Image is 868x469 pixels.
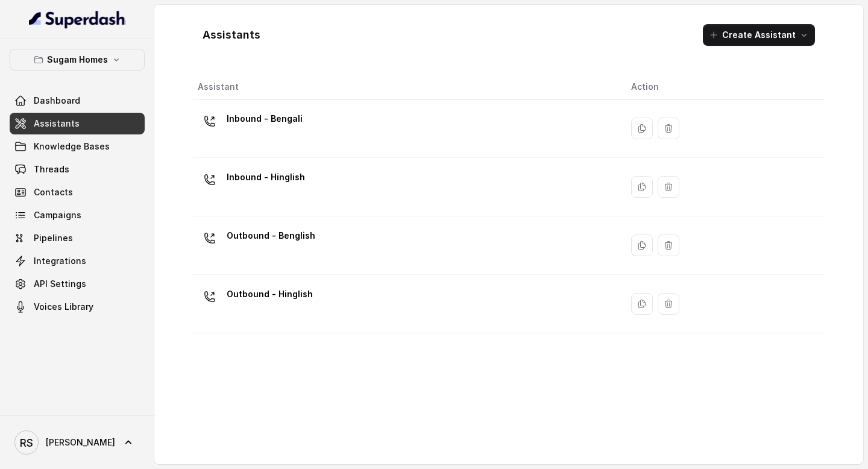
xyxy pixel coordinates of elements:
a: Campaigns [10,204,145,226]
p: Sugam Homes [47,52,108,67]
img: light.svg [29,10,126,29]
button: Create Assistant [703,24,815,46]
span: Voices Library [34,301,93,313]
th: Action [621,75,825,99]
span: Threads [34,163,69,175]
p: Inbound - Bengali [227,109,303,128]
span: [PERSON_NAME] [46,436,115,449]
a: API Settings [10,273,145,295]
th: Assistant [193,75,621,99]
a: Knowledge Bases [10,136,145,157]
p: Outbound - Benglish [227,226,315,245]
span: Pipelines [34,232,73,244]
button: Sugam Homes [10,49,145,71]
span: Integrations [34,255,86,267]
a: Contacts [10,181,145,203]
p: Inbound - Hinglish [227,168,305,187]
span: Dashboard [34,95,80,107]
span: Contacts [34,186,73,198]
h1: Assistants [203,25,260,45]
span: Knowledge Bases [34,140,110,153]
a: Threads [10,159,145,180]
a: Voices Library [10,296,145,318]
a: Pipelines [10,227,145,249]
a: Integrations [10,250,145,272]
span: API Settings [34,278,86,290]
p: Outbound - Hinglish [227,285,313,304]
span: Assistants [34,118,80,130]
a: Dashboard [10,90,145,112]
a: Assistants [10,113,145,134]
text: RS [20,436,33,449]
span: Campaigns [34,209,81,221]
a: [PERSON_NAME] [10,426,145,459]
